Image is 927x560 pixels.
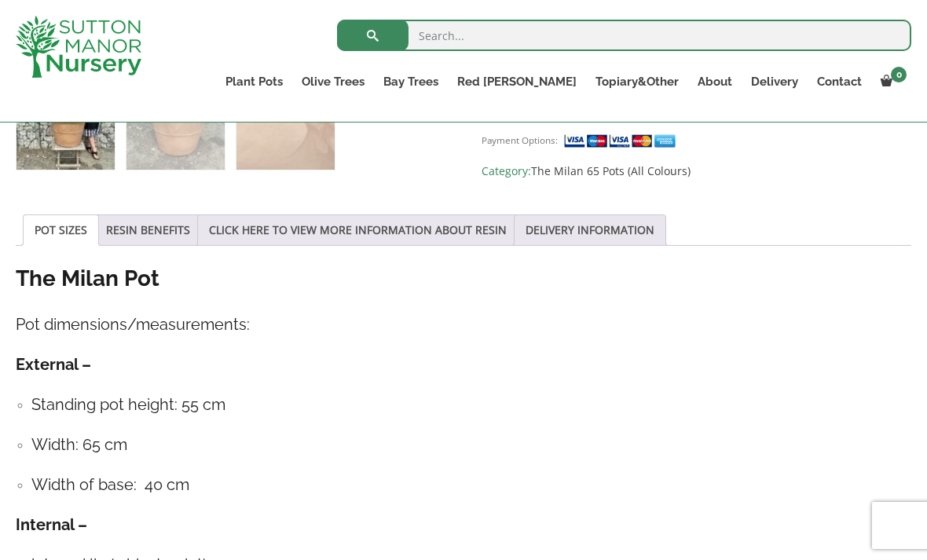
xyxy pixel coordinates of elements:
a: Delivery [742,71,808,93]
h4: Standing pot height: 55 cm [31,393,911,417]
img: payment supported [563,133,681,149]
a: Contact [808,71,871,93]
a: Red [PERSON_NAME] [448,71,586,93]
a: Bay Trees [374,71,448,93]
span: 0 [891,67,907,82]
a: Topiary&Other [586,71,688,93]
a: POT SIZES [35,215,87,245]
strong: Internal – [16,515,87,534]
a: About [688,71,742,93]
strong: The Milan Pot [16,265,159,291]
img: logo [16,16,141,78]
strong: External – [16,355,91,374]
h4: Pot dimensions/measurements: [16,313,911,337]
a: Olive Trees [292,71,374,93]
a: The Milan 65 Pots (All Colours) [531,163,691,178]
a: RESIN BENEFITS [106,215,190,245]
a: CLICK HERE TO VIEW MORE INFORMATION ABOUT RESIN [209,215,507,245]
h4: Width of base: 40 cm [31,473,911,497]
a: DELIVERY INFORMATION [526,215,654,245]
small: Payment Options: [482,134,558,146]
a: 0 [871,71,911,93]
a: Plant Pots [216,71,292,93]
span: Category: [482,162,911,181]
h4: Width: 65 cm [31,433,911,457]
input: Search... [337,20,911,51]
